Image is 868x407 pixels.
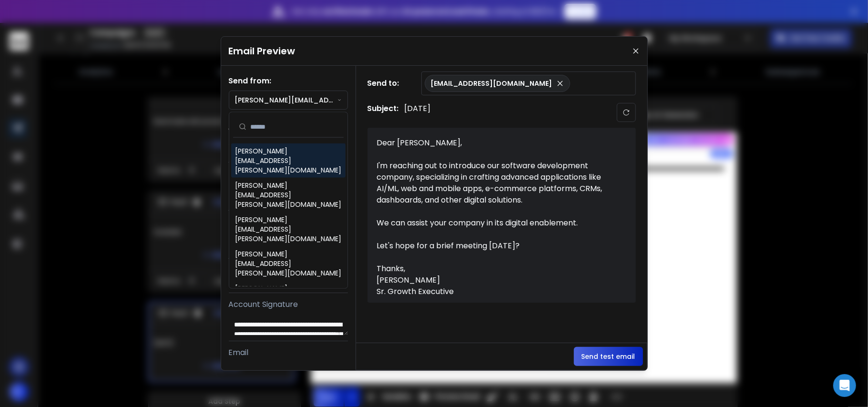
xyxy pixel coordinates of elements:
[368,103,399,122] h1: Subject:
[235,249,342,278] div: [PERSON_NAME][EMAIL_ADDRESS][PERSON_NAME][DOMAIN_NAME]
[229,299,348,310] p: Account Signature
[229,75,348,87] h1: Send from:
[377,160,615,206] div: I'm reaching out to introduce our software development company, specializing in crafting advanced...
[431,79,552,88] p: [EMAIL_ADDRESS][DOMAIN_NAME]
[833,374,856,397] div: Open Intercom Messenger
[377,217,615,229] div: We can assist your company in its digital enablement.
[377,286,615,297] div: Sr. Growth Executive
[368,78,406,89] h1: Send to:
[229,44,296,58] h1: Email Preview
[377,137,615,149] div: Dear [PERSON_NAME],
[235,95,338,105] p: [PERSON_NAME][EMAIL_ADDRESS][PERSON_NAME][DOMAIN_NAME]
[235,215,342,244] div: [PERSON_NAME][EMAIL_ADDRESS][PERSON_NAME][DOMAIN_NAME]
[377,240,615,252] div: Let's hope for a brief meeting [DATE]?
[235,181,342,209] div: [PERSON_NAME][EMAIL_ADDRESS][PERSON_NAME][DOMAIN_NAME]
[235,146,342,175] div: [PERSON_NAME][EMAIL_ADDRESS][PERSON_NAME][DOMAIN_NAME]
[229,347,348,358] p: Email
[377,263,615,275] div: Thanks,
[405,103,431,122] p: [DATE]
[574,347,643,366] button: Send test email
[377,275,615,286] div: [PERSON_NAME]
[235,284,342,312] div: [PERSON_NAME][EMAIL_ADDRESS][PERSON_NAME][DOMAIN_NAME]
